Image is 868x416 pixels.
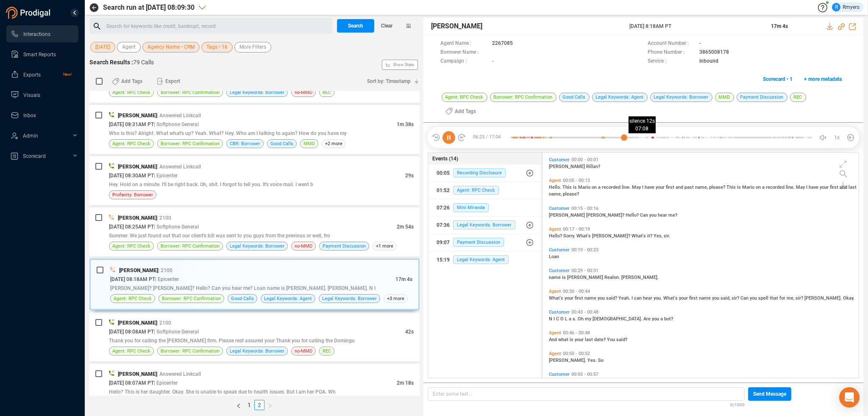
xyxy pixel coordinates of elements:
button: 1x [831,132,843,143]
span: you. [654,295,663,301]
span: what [558,337,570,342]
span: sir. [664,233,670,239]
span: is [737,185,742,190]
button: left [233,400,244,410]
span: have [645,185,656,190]
span: - [699,39,701,48]
span: +2 more [322,139,346,148]
span: Are [643,316,652,322]
span: [PERSON_NAME] [118,371,157,377]
span: This [562,185,573,190]
li: Exports [6,66,78,83]
span: C [556,316,560,322]
span: Payment Discussion [737,93,787,102]
div: [PERSON_NAME]| 2100[DATE] 08:18AM PT| Epicenter17m 4s[PERSON_NAME]? [PERSON_NAME]? Hello? Can you... [89,259,420,310]
button: Add Tags [107,74,147,88]
span: Borrower: RPC Confirmation [161,88,220,96]
span: Agent [549,226,561,232]
span: can [634,295,643,301]
span: May [632,185,642,190]
span: Tags • 16 [206,42,228,52]
span: Send Message [753,387,786,401]
span: Agent Name : [440,39,488,48]
span: silence 12s [629,117,655,125]
span: [DATE] [95,42,110,52]
span: [DATE] 08:30AM PT [109,173,154,179]
span: name [584,295,598,301]
span: New! [63,66,72,83]
span: So [598,358,604,363]
span: me? [668,212,677,218]
div: [PERSON_NAME]| Answered Linkcall[DATE] 08:31AM PT| Softphone General1m 38sWho is this? Alright. W... [89,105,420,154]
span: Account Number : [648,39,695,48]
span: me, [787,295,796,301]
span: 2m 18s [397,380,414,386]
span: | Softphone General [154,121,199,127]
span: is [570,337,575,342]
span: said? [616,337,627,342]
span: [DATE] 08:07AM PT [109,380,154,386]
span: your [575,337,585,342]
span: | Answered Linkcall [157,371,201,377]
span: Good Calls [270,140,293,148]
span: 17m 4s [395,276,412,282]
span: [PERSON_NAME]? [PERSON_NAME]? Hello? Can you hear me? Loan name is [PERSON_NAME]. [PERSON_NAME]. N I [110,285,376,291]
span: | Epicenter [155,276,179,282]
span: More Filters [239,42,266,52]
a: Interactions [11,25,72,42]
span: [PERSON_NAME]? [592,233,632,239]
span: N [549,316,554,322]
span: I [642,185,645,190]
span: 00:19 - 00:23 [570,247,600,253]
span: Borrower: RPC Confirmation [161,242,220,250]
span: - [492,57,494,66]
div: Open Intercom Messenger [839,387,860,408]
span: first [666,185,676,190]
span: have [809,185,820,190]
span: bot? [664,316,673,322]
button: Clear [374,19,400,33]
span: Recording Disclosure [453,168,506,177]
span: Borrower Name : [440,48,488,57]
button: 15:19Legal Keywords: Agent [428,251,542,268]
span: | Epicenter [154,173,178,179]
span: REC [790,93,806,102]
span: you [652,316,660,322]
span: name [549,275,562,280]
span: 2m 54s [397,224,414,230]
span: Admin [23,133,38,139]
span: name [699,295,712,301]
button: 07:26Mini Miranda [428,199,542,216]
span: sir? [732,295,740,301]
span: Add Tags [121,74,142,88]
span: Inbox [23,113,36,118]
span: first [830,185,840,190]
div: grid [547,155,859,390]
span: Payment Discussion [323,242,366,250]
span: What's [549,295,565,301]
span: Sort by: Timestamp [367,74,411,88]
span: Legal Keywords: Borrower [230,242,284,250]
span: | 2100 [157,215,171,221]
span: spell [758,295,770,301]
span: Mario [742,185,756,190]
span: | Softphone General [154,224,199,230]
span: I [632,295,634,301]
span: L [565,316,569,322]
span: last [585,337,594,342]
span: it? [647,233,654,239]
span: 3865008178 [699,48,729,57]
button: Send Message [748,387,791,401]
span: REC [323,347,331,355]
span: Show Stats [393,14,414,116]
div: [PERSON_NAME]| Answered Linkcall[DATE] 08:07AM PT| Epicenter2m 18sHello? This is her daughter. Ok... [89,364,420,413]
span: Customer [549,247,570,253]
span: sir? [796,295,804,301]
span: [PERSON_NAME]? [586,212,626,218]
span: 1m 38s [397,121,414,127]
span: [PERSON_NAME] [567,275,604,280]
span: Borrower: RPC Confirmation [161,140,220,148]
span: Legal Keywords: Agent [592,93,648,102]
button: More Filters [234,42,271,52]
span: last [849,185,857,190]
